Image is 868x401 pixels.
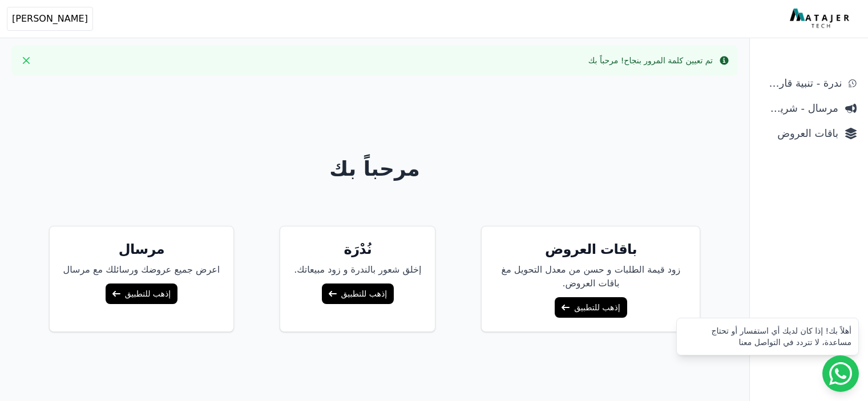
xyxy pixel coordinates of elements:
div: تم تعيين كلمة المرور بنجاح! مرحباً بك [588,55,713,66]
span: مرسال - شريط دعاية [761,100,838,116]
button: [PERSON_NAME] [7,7,93,31]
span: [PERSON_NAME] [12,12,88,26]
span: باقات العروض [761,125,838,141]
span: ندرة - تنبية قارب علي النفاذ [761,75,842,91]
h1: مرحباً بك [10,157,740,180]
h5: مرسال [63,240,220,258]
img: MatajerTech Logo [790,9,852,29]
a: إذهب للتطبيق [106,283,177,304]
h5: باقات العروض [495,240,686,258]
a: إذهب للتطبيق [322,283,394,304]
a: إذهب للتطبيق [555,297,627,318]
button: Close [17,51,35,70]
h5: نُدْرَة [294,240,421,258]
div: أهلاً بك! إذا كان لديك أي استفسار أو تحتاج مساعدة، لا تتردد في التواصل معنا [684,325,851,348]
p: زود قيمة الطلبات و حسن من معدل التحويل مغ باقات العروض. [495,263,686,290]
p: اعرض جميع عروضك ورسائلك مع مرسال [63,263,220,277]
p: إخلق شعور بالندرة و زود مبيعاتك. [294,263,421,277]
